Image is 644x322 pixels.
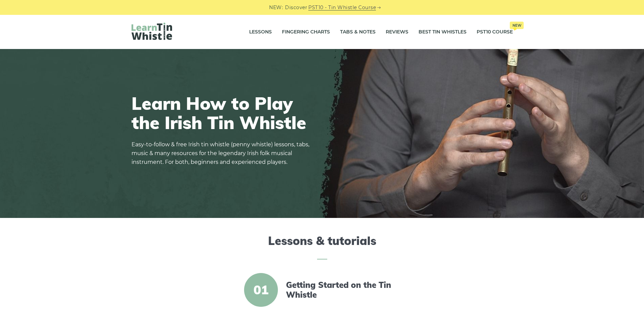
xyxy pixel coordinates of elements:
a: Reviews [386,24,408,41]
h2: Lessons & tutorials [132,234,513,259]
a: Lessons [249,24,272,41]
img: LearnTinWhistle.com [132,23,172,40]
a: PST10 CourseNew [477,24,513,41]
a: Getting Started on the Tin Whistle [286,280,402,300]
span: 01 [244,273,278,307]
a: Fingering Charts [282,24,330,41]
span: New [510,22,524,29]
p: Easy-to-follow & free Irish tin whistle (penny whistle) lessons, tabs, music & many resources for... [132,140,314,167]
h1: Learn How to Play the Irish Tin Whistle [132,94,314,132]
a: Tabs & Notes [340,24,376,41]
a: Best Tin Whistles [419,24,467,41]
